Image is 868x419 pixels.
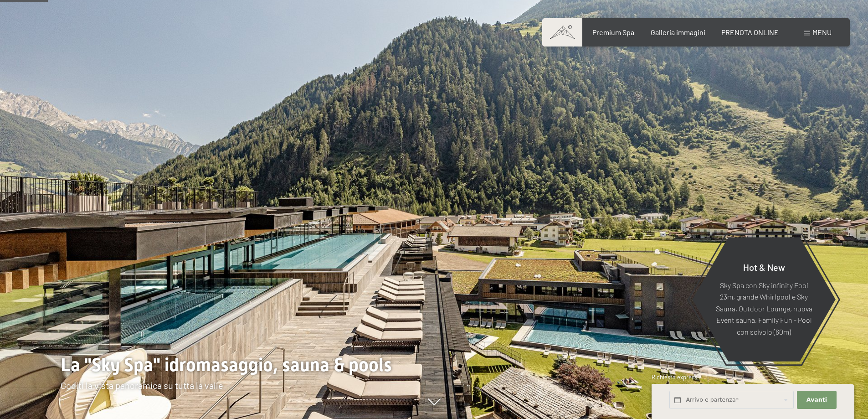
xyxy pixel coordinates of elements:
[692,237,836,362] a: Hot & New Sky Spa con Sky infinity Pool 23m, grande Whirlpool e Sky Sauna, Outdoor Lounge, nuova ...
[797,391,836,409] button: Avanti
[812,28,832,36] span: Menu
[652,373,697,381] span: Richiesta express
[592,28,634,36] a: Premium Spa
[714,279,813,337] p: Sky Spa con Sky infinity Pool 23m, grande Whirlpool e Sky Sauna, Outdoor Lounge, nuova Event saun...
[806,396,827,404] span: Avanti
[721,28,779,36] a: PRENOTA ONLINE
[651,28,705,36] a: Galleria immagini
[743,261,785,272] span: Hot & New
